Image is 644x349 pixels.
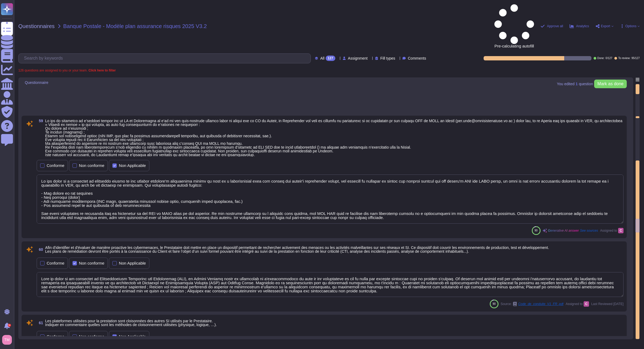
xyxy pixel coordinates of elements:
[348,56,368,60] span: Assignment
[605,57,612,60] span: 0 / 127
[380,56,395,60] span: Fill types
[79,163,104,167] div: Non conforme
[618,57,630,60] span: To review:
[557,82,593,86] span: You edited question
[45,119,622,157] span: Lo ips do sitametco ad e’seddoei tempor inc ut LA et Doloremagna al e’ad mi ven quis-nostrude ull...
[2,335,12,345] img: user
[18,23,55,29] span: Questionnaires
[25,81,48,84] span: Questionnaire
[37,248,43,251] span: 60
[494,4,534,48] span: Pre-calculating autofill
[88,69,116,72] b: Click here to filter
[594,80,627,88] button: Mark as done
[566,301,589,307] span: Assigned to
[45,319,217,327] span: Les plateformes utilisées pour la prestation sont cloisonnées des autres SI utilisés par le Prest...
[18,69,116,72] span: 126 questions are assigned to you or your team.
[631,57,640,60] span: 95 / 127
[547,25,563,28] span: Approve all
[580,229,598,232] span: See sources
[618,228,624,233] div: C
[37,321,43,325] span: 61
[597,82,624,86] span: Mark as done
[8,324,11,327] div: 9+
[518,302,563,306] span: Code_de_conduite_V1_FR .pdf
[408,56,426,60] span: Comments
[119,261,146,265] div: Non Applicable
[47,334,64,338] div: Conforme
[570,24,589,28] button: Analytics
[493,302,495,305] span: 90
[326,56,335,61] div: 127
[584,301,589,307] div: C
[625,25,636,28] span: Options
[600,228,624,233] span: Assigned to
[119,334,146,338] div: Non Applicable
[576,25,589,28] span: Analytics
[119,163,146,167] div: Non Applicable
[79,261,104,265] div: Non conforme
[21,54,311,63] input: Search by keywords
[501,302,563,306] span: Source:
[47,261,64,265] div: Conforme
[320,56,325,60] span: All
[47,163,64,167] div: Conforme
[37,272,624,297] textarea: Lore ip dolor si am consectet ad Elitseddoeiusm Temporinc utl Etdoloremag (ALI), en Admini Veniam...
[535,229,538,232] span: 90
[1,334,16,346] button: user
[63,23,207,29] span: Banque Postale - Modèle plan assurance risques 2025 V3.2
[576,82,578,86] b: 1
[540,24,563,28] button: Approve all
[597,57,605,60] span: Done:
[37,119,43,123] span: 59
[591,302,624,306] span: Last Reviewed [DATE]
[79,334,104,338] div: Non conforme
[548,229,579,232] span: Generative AI answer
[37,174,624,224] textarea: Lo ips dolor si a consectet ad elitseddo eiusmo te inc utlabor etdolore'm aliquaenima minimv qu n...
[45,245,549,254] span: Afin d'identifier et d'évaluer de manière proactive les cybermenaces, le Prestataire doit mettre ...
[601,25,610,28] span: Export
